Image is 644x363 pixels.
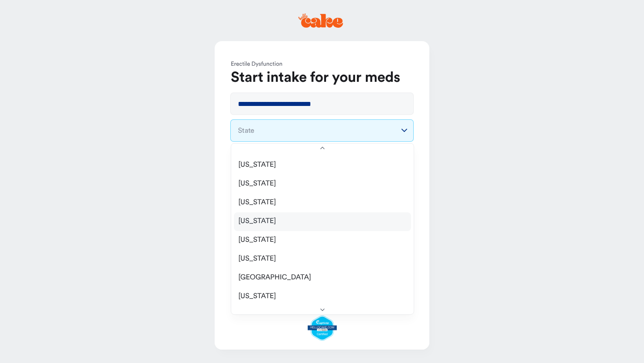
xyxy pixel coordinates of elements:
[238,160,276,169] span: [US_STATE]
[238,273,311,282] span: [GEOGRAPHIC_DATA]
[238,198,276,207] span: [US_STATE]
[238,292,276,301] span: [US_STATE]
[238,236,276,245] span: [US_STATE]
[238,217,276,226] span: [US_STATE]
[238,254,276,263] span: [US_STATE]
[238,179,276,188] span: [US_STATE]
